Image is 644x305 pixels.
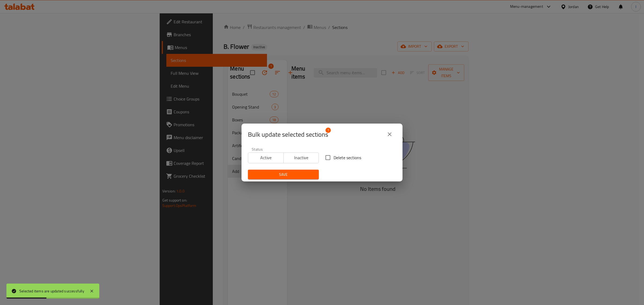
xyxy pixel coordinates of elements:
[283,152,319,163] button: Inactive
[19,288,84,294] div: Selected items are updated successfully
[383,128,396,141] button: close
[252,171,314,178] span: Save
[286,154,317,162] span: Inactive
[248,130,328,139] span: Selected section count
[325,128,331,133] span: 1
[334,154,361,161] span: Delete sections
[248,152,284,163] button: Active
[248,170,319,180] button: Save
[250,154,281,162] span: Active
